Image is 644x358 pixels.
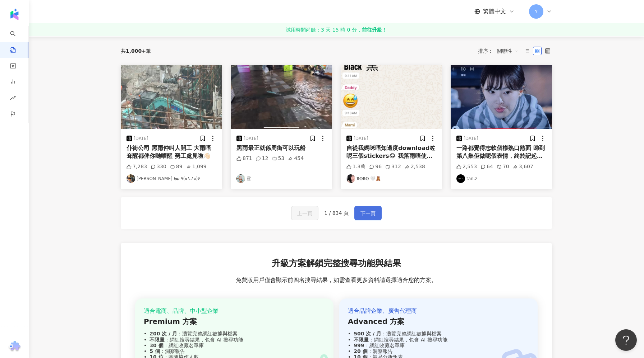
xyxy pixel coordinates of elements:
span: 關聯性 [497,45,519,57]
span: rise [10,91,16,107]
div: ：網紅搜尋結果，包含 AI 搜尋功能 [348,337,529,343]
a: KOL Avatartan.z_ [456,174,546,183]
div: 適合品牌企業、廣告代理商 [348,307,529,315]
a: KOL Avatar霆 [236,174,326,183]
img: post-image [451,65,552,129]
span: 1,000+ [126,48,146,54]
div: ：瀏覽完整網紅數據與檔案 [348,331,529,336]
div: 12 [256,155,268,162]
img: KOL Avatar [236,174,245,183]
div: 一路都覺得志軟個樣熟口熟面 睇到第八集佢做呢個表情，終於記起似邊個😆 少爺占 [456,144,546,160]
div: 871 [236,155,252,162]
div: 排序： [478,45,523,57]
img: chrome extension [8,341,22,352]
div: 53 [272,155,285,162]
strong: 前往升級 [362,26,382,33]
div: 454 [288,155,304,162]
div: 2,553 [456,163,477,170]
div: ：網紅收藏名單庫 [348,343,529,348]
span: 免費版用戶僅會顯示前四名搜尋結果，如需查看更多資料請選擇適合您的方案。 [236,276,437,284]
strong: 30 個 [149,343,163,348]
div: [DATE] [134,136,148,142]
strong: 不限量 [149,337,165,343]
button: 上一頁 [291,206,318,220]
div: 1,099 [186,163,207,170]
div: 330 [151,163,166,170]
img: KOL Avatar [456,174,465,183]
strong: 5 個 [149,348,160,354]
img: post-image [121,65,222,129]
img: post-image [341,65,442,129]
div: ：網紅搜尋結果，包含 AI 搜尋功能 [144,337,325,343]
strong: 500 次 / 月 [354,331,381,336]
div: 96 [369,163,382,170]
div: [DATE] [354,136,368,142]
strong: 999 [354,343,364,348]
div: 仆街公司 黑雨仲叫人開工 大雨唔耷醒都俾你哋嘈醒 勞工處見啦👋🏻 [126,144,216,160]
span: 1 / 834 頁 [324,210,349,216]
div: 自從我媽咪唔知邊度download咗呢三個stickers😂 我落雨唔使睇新聞signal ￼淨係睇屋企group sticker就可以😂😂😂 呢個同全家報天氣活動成為咗佢嘅樂趣😂😂😂 [346,144,436,160]
span: 繁體中文 [483,8,506,15]
span: 升級方案解鎖完整搜尋功能與結果 [272,258,401,270]
button: 下一頁 [354,206,382,220]
div: Premium 方案 [144,316,325,326]
img: post-image [231,65,332,129]
div: 70 [497,163,509,170]
div: 黑雨最正就係周街可以玩船 [236,144,326,152]
span: Y [535,8,538,15]
strong: 20 個 [354,348,367,354]
strong: 不限量 [354,337,369,343]
div: 2,538 [405,163,425,170]
img: KOL Avatar [346,174,355,183]
img: logo icon [9,9,20,20]
span: 下一頁 [360,209,376,218]
div: ：洞察報告 [348,348,529,354]
div: 適合電商、品牌、中小型企業 [144,307,325,315]
img: KOL Avatar [126,174,135,183]
a: KOL Avatar𝐁𝐎𝐁𝐎 🤍🧸 [346,174,436,183]
div: [DATE] [464,136,478,142]
a: 試用時間尚餘：3 天 15 時 0 分，前往升級！ [29,23,644,36]
div: ：瀏覽完整網紅數據與檔案 [144,331,325,336]
div: [DATE] [244,136,258,142]
div: 89 [170,163,183,170]
strong: 200 次 / 月 [149,331,177,336]
div: 3,607 [513,163,533,170]
div: 64 [480,163,493,170]
div: ：洞察報告 [144,348,325,354]
a: KOL Avatar[PERSON_NAME] 𝙡𝙖𝙪 ٩(๑❛ᴗ❛๑)۶ [126,174,216,183]
a: search [10,26,24,54]
div: 共 筆 [121,48,151,54]
div: 1.3萬 [346,163,365,170]
iframe: Help Scout Beacon - Open [615,329,637,351]
div: Advanced 方案 [348,316,529,326]
div: ：網紅收藏名單庫 [144,343,325,348]
div: 312 [385,163,401,170]
div: 7,283 [126,163,147,170]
